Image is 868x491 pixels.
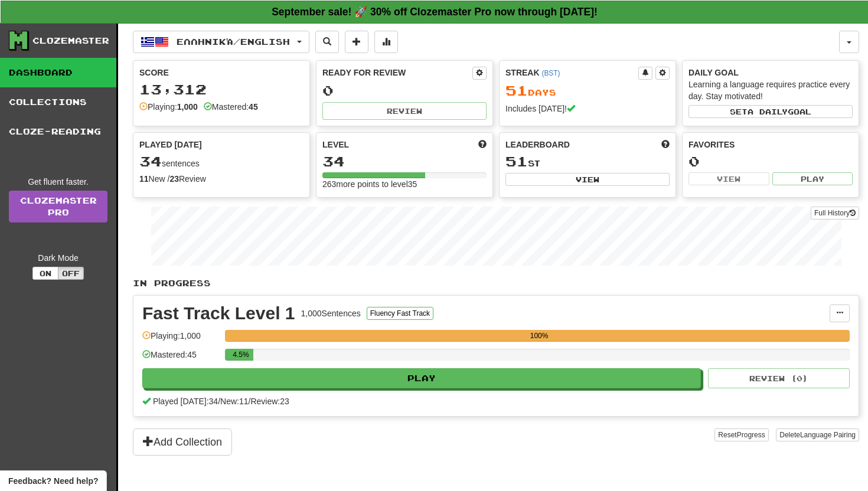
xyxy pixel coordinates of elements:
[776,428,859,441] button: DeleteLanguage Pairing
[142,349,219,368] div: Mastered: 45
[708,368,850,388] button: Review (0)
[688,154,853,169] div: 0
[505,82,528,99] span: 51
[9,176,107,188] div: Get fluent faster.
[133,428,232,456] button: Add Collection
[772,172,853,185] button: Play
[133,31,309,53] button: Ελληνικά/English
[505,139,570,150] span: Leaderboard
[478,139,487,150] span: Score more points to level up
[322,83,487,98] div: 0
[301,307,361,319] div: 1,000 Sentences
[505,153,528,169] span: 51
[229,330,850,342] div: 100%
[139,67,304,78] div: Score
[32,35,109,47] div: Clozemaster
[505,173,670,186] button: View
[32,267,58,280] button: On
[748,107,788,116] span: a daily
[688,78,853,102] div: Learning a language requires practice every day. Stay motivated!
[688,67,853,78] div: Daily Goal
[322,139,349,150] span: Level
[688,105,853,118] button: Seta dailygoal
[250,397,289,406] span: Review: 23
[9,252,107,264] div: Dark Mode
[315,31,339,53] button: Search sentences
[249,102,258,112] strong: 45
[688,139,853,150] div: Favorites
[177,102,198,112] strong: 1,000
[505,103,670,114] div: Includes [DATE]!
[322,154,487,169] div: 34
[218,397,220,406] span: /
[139,153,162,169] span: 34
[272,6,598,18] strong: September sale! 🚀 30% off Clozemaster Pro now through [DATE]!
[220,397,248,406] span: New: 11
[505,67,638,78] div: Streak
[345,31,368,53] button: Add sentence to collection
[139,154,304,169] div: sentences
[811,207,859,220] button: Full History
[249,397,251,406] span: /
[322,67,472,78] div: Ready for Review
[505,83,670,99] div: Day s
[9,191,107,222] a: ClozemasterPro
[661,139,670,150] span: This week in points, UTC
[688,172,769,185] button: View
[505,154,670,169] div: st
[139,139,202,150] span: Played [DATE]
[139,101,198,113] div: Playing:
[139,174,149,184] strong: 11
[169,174,179,184] strong: 23
[58,267,84,280] button: Off
[204,101,258,113] div: Mastered:
[142,330,219,349] div: Playing: 1,000
[737,431,765,439] span: Progress
[139,82,304,97] div: 13,312
[8,475,98,487] span: Open feedback widget
[229,349,253,361] div: 4.5%
[139,173,304,185] div: New / Review
[133,277,859,289] p: In Progress
[541,69,560,77] a: (BST)
[322,102,487,120] button: Review
[142,368,701,388] button: Play
[177,37,290,47] span: Ελληνικά / English
[142,305,295,322] div: Fast Track Level 1
[714,428,768,441] button: ResetProgress
[322,178,487,190] div: 263 more points to level 35
[800,431,856,439] span: Language Pairing
[367,307,433,320] button: Fluency Fast Track
[374,31,398,53] button: More stats
[153,397,218,406] span: Played [DATE]: 34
